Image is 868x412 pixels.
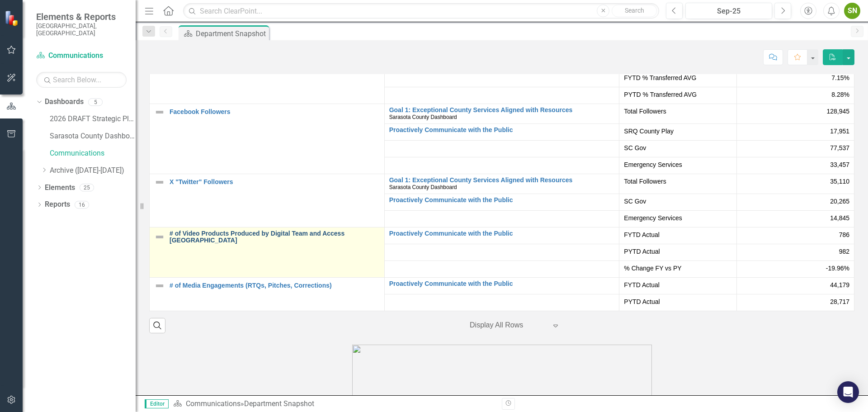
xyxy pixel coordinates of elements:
a: Communications [36,51,127,61]
div: 25 [80,184,94,191]
td: Double-Click to Edit [737,210,854,227]
span: 982 [839,247,849,256]
span: 33,457 [830,160,849,169]
div: 16 [75,201,89,208]
td: Double-Click to Edit Right Click for Context Menu [384,104,619,124]
span: 17,951 [830,127,849,136]
span: % Change FY vs PY [624,264,732,273]
span: Search [625,7,644,14]
td: Double-Click to Edit Right Click for Context Menu [150,174,385,227]
button: Sep-25 [685,3,772,19]
small: [GEOGRAPHIC_DATA], [GEOGRAPHIC_DATA] [36,22,127,37]
span: SC Gov [624,143,732,152]
a: Communications [50,148,136,159]
td: Double-Click to Edit Right Click for Context Menu [150,277,385,311]
td: Double-Click to Edit [619,140,737,157]
a: Dashboards [45,97,84,107]
div: Department Snapshot [196,28,267,39]
span: Total Followers [624,177,732,186]
span: 128,945 [826,107,849,116]
img: Not Defined [154,177,165,188]
span: Total Followers [624,107,732,116]
td: Double-Click to Edit [619,210,737,227]
a: X "Twitter" Followers [170,179,380,185]
td: Double-Click to Edit [619,123,737,140]
td: Double-Click to Edit Right Click for Context Menu [150,227,385,277]
span: PYTD % Transferred AVG [624,90,732,99]
a: Goal 1: Exceptional County Services Aligned with Resources [389,107,615,114]
span: 28,717 [830,297,849,306]
span: PYTD Actual [624,297,732,306]
a: Communications [186,399,241,408]
div: Open Intercom Messenger [837,381,859,403]
span: 14,845 [830,213,849,223]
span: Editor [145,399,169,408]
a: Proactively Communicate with the Public [389,280,615,287]
div: Department Snapshot [244,399,314,408]
td: Double-Click to Edit Right Click for Context Menu [384,227,619,244]
a: Proactively Communicate with the Public [389,127,615,133]
input: Search ClearPoint... [183,3,659,19]
span: FYTD Actual [624,230,732,239]
a: Goal 1: Exceptional County Services Aligned with Resources [389,177,615,184]
td: Double-Click to Edit [737,140,854,157]
td: Double-Click to Edit [737,194,854,210]
span: -19.96% [826,264,849,273]
td: Double-Click to Edit Right Click for Context Menu [384,123,619,140]
span: 7.15% [831,73,849,82]
a: Reports [45,199,70,210]
div: » [173,399,495,409]
td: Double-Click to Edit Right Click for Context Menu [384,194,619,210]
a: # of Media Engagements (RTQs, Pitches, Corrections) [170,282,380,289]
td: Double-Click to Edit Right Click for Context Menu [384,277,619,294]
span: 20,265 [830,197,849,206]
td: Double-Click to Edit [619,194,737,210]
a: Sarasota County Dashboard [50,131,136,142]
img: Not Defined [154,232,165,242]
span: SRQ County Play [624,127,732,136]
span: 786 [839,230,849,239]
a: Proactively Communicate with the Public [389,230,615,237]
span: 8.28% [831,90,849,99]
span: Sarasota County Dashboard [389,184,457,190]
td: Double-Click to Edit [619,157,737,174]
span: PYTD Actual [624,247,732,256]
span: Emergency Services [624,213,732,223]
button: SN [844,3,860,19]
span: Sarasota County Dashboard [389,114,457,120]
img: ClearPoint Strategy [4,10,20,26]
span: FYTD % Transferred AVG [624,73,732,82]
span: 44,179 [830,280,849,289]
td: Double-Click to Edit [737,123,854,140]
img: Not Defined [154,280,165,291]
td: Double-Click to Edit [737,157,854,174]
td: Double-Click to Edit Right Click for Context Menu [384,174,619,194]
span: SC Gov [624,197,732,206]
a: Archive ([DATE]-[DATE]) [50,166,136,176]
button: Search [612,5,657,17]
img: Not Defined [154,107,165,118]
span: Emergency Services [624,160,732,169]
a: 2026 DRAFT Strategic Plan [50,114,136,124]
div: 5 [88,98,103,106]
a: Proactively Communicate with the Public [389,197,615,204]
span: Elements & Reports [36,11,127,22]
input: Search Below... [36,72,127,88]
span: 35,110 [830,177,849,186]
a: Elements [45,183,75,193]
td: Double-Click to Edit Right Click for Context Menu [150,104,385,174]
span: FYTD Actual [624,280,732,289]
a: Facebook Followers [170,109,380,115]
div: Sep-25 [689,6,769,17]
span: 77,537 [830,143,849,152]
a: # of Video Products Produced by Digital Team and Access [GEOGRAPHIC_DATA] [170,230,380,244]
